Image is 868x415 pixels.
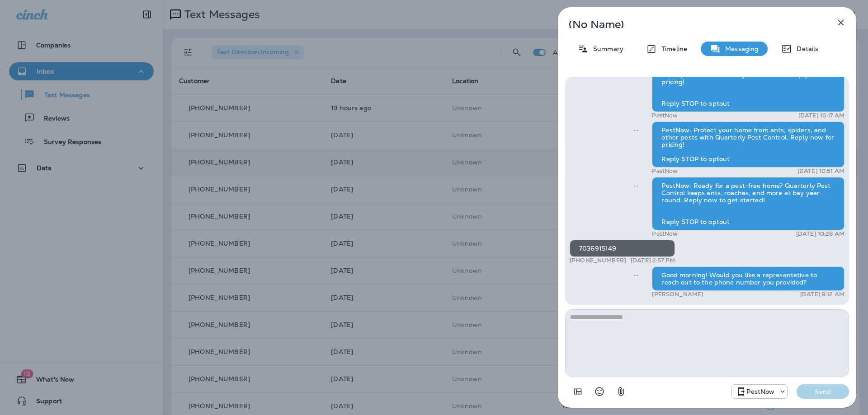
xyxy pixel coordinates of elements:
p: [DATE] 2:57 PM [631,257,675,264]
span: Sent [634,181,638,189]
div: PestNow: Ready for a pest-free home? Quarterly Pest Control keeps ants, roaches, and more at bay ... [652,177,844,230]
p: PestNow [652,112,678,119]
p: [PERSON_NAME] [652,291,703,298]
span: Sent [634,270,638,279]
p: [DATE] 10:51 AM [797,168,844,175]
span: Sent [634,126,638,134]
div: PestNow: Protect your home from ants, spiders, and other pests with Quarterly Pest Control. Reply... [652,121,844,168]
p: PestNow [652,168,678,175]
p: [DATE] 10:28 AM [796,230,844,238]
p: Timeline [657,45,687,52]
p: Summary [589,45,623,52]
p: Messaging [721,45,759,52]
button: Add in a premade template [569,382,587,401]
p: [PHONE_NUMBER] [570,257,626,264]
p: [DATE] 10:17 AM [798,112,844,119]
p: (No Name) [569,21,816,28]
div: Good morning! Would you like a representative to reach out to the phone number you provided? [652,266,844,291]
div: 7036915149 [570,240,675,257]
div: PestNow: Protect your home from ants, spiders, and other pests with Quarterly Pest Control. Reply... [652,59,844,112]
p: PestNow [652,230,678,238]
p: Details [792,45,818,52]
p: [DATE] 9:12 AM [800,291,844,298]
p: PestNow [746,388,774,395]
div: +1 (703) 691-5149 [732,386,787,397]
button: Select an emoji [590,382,609,401]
